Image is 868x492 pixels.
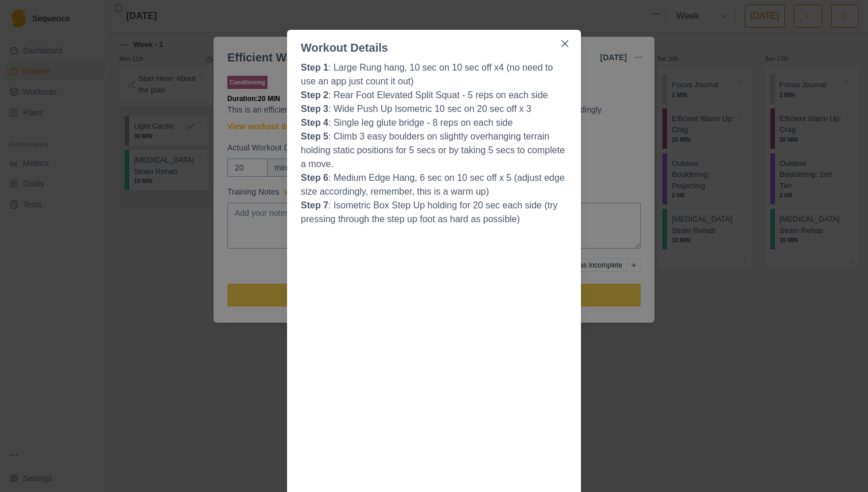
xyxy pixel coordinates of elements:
strong: Step 1 [301,63,328,72]
p: : Large Rung hang, 10 sec on 10 sec off x4 (no need to use an app just count it out) [301,61,567,88]
strong: Step 5 [301,131,328,141]
p: : Medium Edge Hang, 6 sec on 10 sec off x 5 (adjust edge size accordingly, remember, this is a wa... [301,171,567,199]
button: Close [556,34,574,53]
p: : Isometric Box Step Up holding for 20 sec each side (try pressing through the step up foot as ha... [301,199,567,226]
p: : Climb 3 easy boulders on slightly overhanging terrain holding static positions for 5 secs or by... [301,130,567,171]
strong: Step 2 [301,90,328,100]
strong: Step 3 [301,104,328,114]
strong: Step 6 [301,173,328,183]
p: : Single leg glute bridge - 8 reps on each side [301,116,567,130]
strong: Step 4 [301,118,328,127]
p: : Wide Push Up Isometric 10 sec on 20 sec off x 3 [301,102,567,116]
header: Workout Details [287,30,581,56]
p: : Rear Foot Elevated Split Squat - 5 reps on each side [301,88,567,102]
strong: Step 7 [301,200,328,210]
